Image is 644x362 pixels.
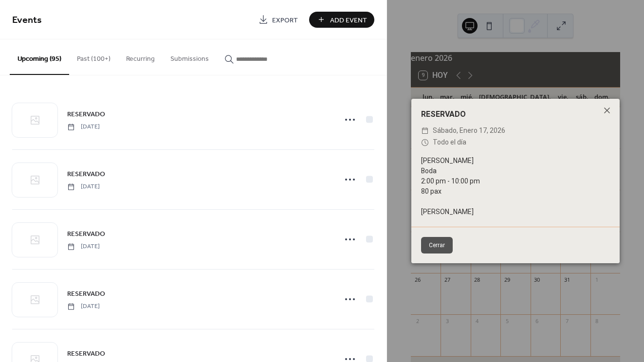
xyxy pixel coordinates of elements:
[433,137,466,148] span: Todo el día
[67,348,105,359] a: RESERVADO
[67,109,105,120] span: RESERVADO
[67,349,105,359] span: RESERVADO
[67,229,105,239] span: RESERVADO
[421,237,453,253] button: Cerrar
[163,39,217,74] button: Submissions
[309,12,374,28] button: Add Event
[67,302,100,311] span: [DATE]
[67,228,105,239] a: RESERVADO
[411,109,620,120] div: RESERVADO
[67,169,105,180] span: RESERVADO
[330,15,367,25] span: Add Event
[251,12,305,28] a: Export
[67,168,105,180] a: RESERVADO
[67,109,105,120] a: RESERVADO
[118,39,163,74] button: Recurring
[10,39,69,75] button: Upcoming (95)
[411,156,620,217] div: [PERSON_NAME] Boda 2:00 pm - 10:00 pm 80 pax [PERSON_NAME]
[421,125,429,137] div: ​
[433,125,505,137] span: sábado, enero 17, 2026
[67,289,105,299] span: RESERVADO
[67,123,100,131] span: [DATE]
[272,15,298,25] span: Export
[12,11,42,30] span: Events
[67,182,100,191] span: [DATE]
[69,39,118,74] button: Past (100+)
[67,288,105,299] a: RESERVADO
[421,137,429,148] div: ​
[67,242,100,251] span: [DATE]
